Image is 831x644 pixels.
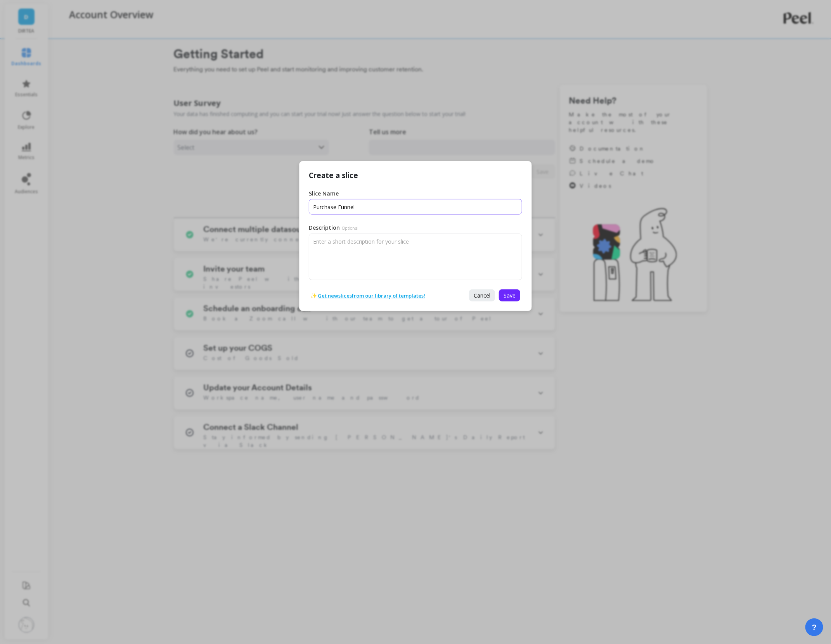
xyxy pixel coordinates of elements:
[309,190,352,197] label: Slice Name
[504,292,516,299] span: Save
[812,622,817,633] span: ?
[342,225,358,231] span: Optional
[310,292,317,299] span: ✨
[805,618,823,636] button: ?
[309,170,358,180] p: Create a slice
[309,199,522,215] input: Untitled Slice
[469,289,495,301] button: Cancel
[318,292,425,299] a: Get new slices from our library of templates!
[499,289,520,301] button: Save
[474,292,490,299] span: Cancel
[309,224,358,232] label: Description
